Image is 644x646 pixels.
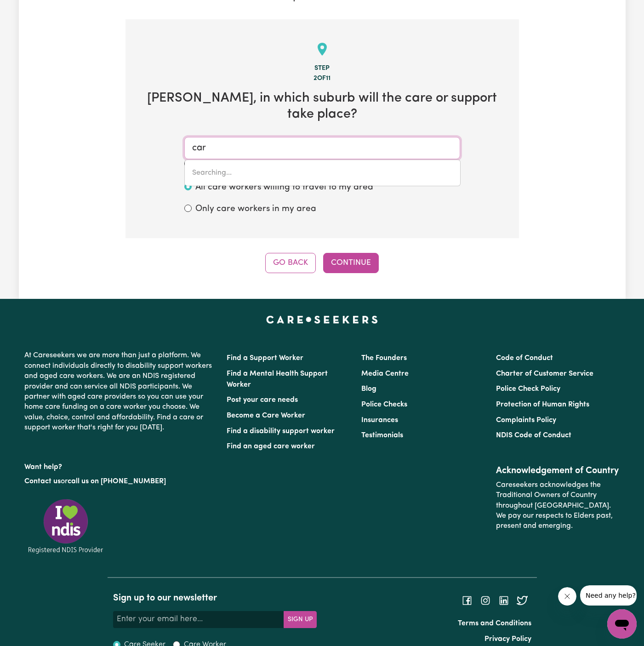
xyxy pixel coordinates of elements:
[24,497,107,555] img: Registered NDIS provider
[496,370,593,377] a: Charter of Customer Service
[24,347,216,436] p: At Careseekers we are more than just a platform. We connect individuals directly to disability su...
[227,370,328,389] a: Find a Mental Health Support Worker
[113,593,317,604] h2: Sign up to our newsletter
[68,478,166,485] a: call us on [PHONE_NUMBER]
[496,385,560,393] a: Police Check Policy
[480,597,491,604] a: Follow Careseekers on Instagram
[140,74,504,84] div: 2 of 11
[498,597,509,604] a: Follow Careseekers on LinkedIn
[496,354,553,362] a: Code of Conduct
[184,160,461,186] div: menu-options
[607,609,637,639] iframe: Button to launch messaging window
[361,370,409,377] a: Media Centre
[361,401,407,408] a: Police Checks
[580,585,637,606] iframe: Message from company
[140,91,504,122] h2: [PERSON_NAME] , in which suburb will the care or support take place?
[227,354,303,362] a: Find a Support Worker
[113,611,284,628] input: Enter your email here...
[496,476,620,535] p: Careseekers acknowledges the Traditional Owners of Country throughout [GEOGRAPHIC_DATA]. We pay o...
[24,458,216,472] p: Want help?
[140,63,504,74] div: Step
[496,465,620,476] h2: Acknowledgement of Country
[484,635,531,643] a: Privacy Policy
[265,253,316,273] button: Go Back
[361,417,398,424] a: Insurances
[462,597,473,604] a: Follow Careseekers on Facebook
[496,417,556,424] a: Complaints Policy
[227,396,298,404] a: Post your care needs
[496,401,589,408] a: Protection of Human Rights
[227,443,315,450] a: Find an aged care worker
[284,611,317,628] button: Subscribe
[24,473,216,490] p: or
[227,428,335,435] a: Find a disability support worker
[496,432,571,439] a: NDIS Code of Conduct
[266,315,378,323] a: Careseekers home page
[558,587,576,606] iframe: Close message
[361,385,376,393] a: Blog
[361,354,407,362] a: The Founders
[517,597,528,604] a: Follow Careseekers on Twitter
[195,203,316,216] label: Only care workers in my area
[458,620,531,627] a: Terms and Conditions
[24,478,61,485] a: Contact us
[184,137,460,159] input: Enter a suburb or postcode
[361,432,403,439] a: Testimonials
[195,181,373,194] label: All care workers willing to travel to my area
[227,412,305,419] a: Become a Care Worker
[323,253,379,273] button: Continue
